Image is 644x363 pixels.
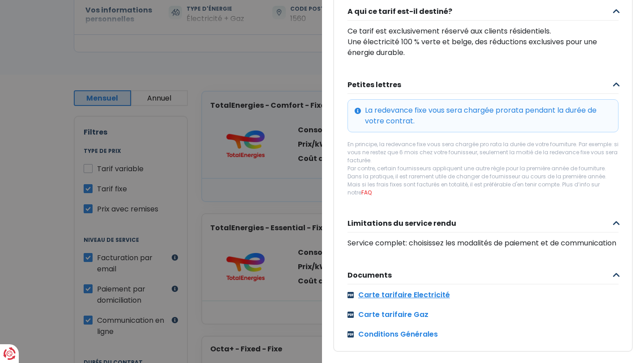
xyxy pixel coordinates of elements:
[347,26,619,58] div: Ce tarif est exclusivement réservé aux clients résidentiels. Une électricité 100 % verte et belge...
[361,189,372,196] a: FAQ
[347,329,619,340] a: Conditions Générales
[347,3,619,21] button: A qui ce tarif est-il destiné?
[347,290,619,300] a: Carte tarifaire Electricité
[347,140,619,197] div: En principe, la redevance fixe vous sera chargée pro rata la durée de votre fourniture. Par exemp...
[347,99,619,132] div: La redevance fixe vous sera chargée prorata pendant la durée de votre contrat.
[347,309,619,320] a: Carte tarifaire Gaz
[347,215,619,232] button: Limitations du service rendu
[347,266,619,284] button: Documents
[347,238,616,248] span: Service complet: choisissez les modalités de paiement et de communication
[347,76,619,94] button: Petites lettres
